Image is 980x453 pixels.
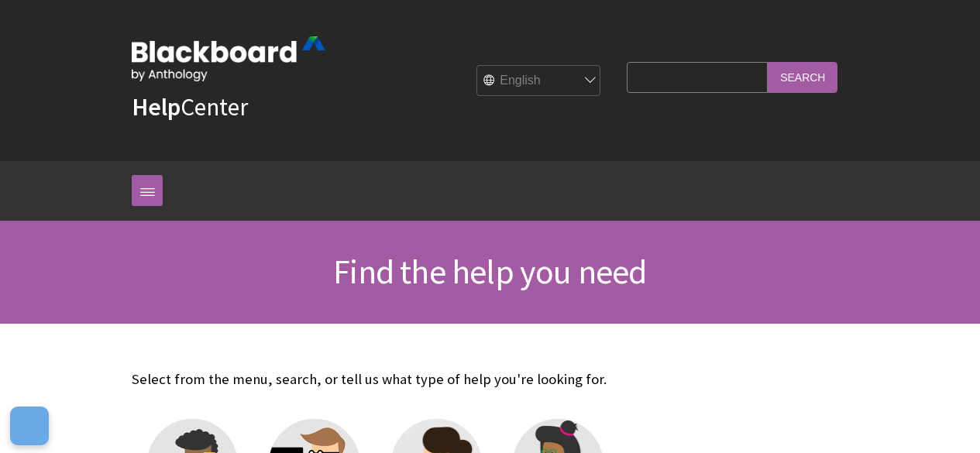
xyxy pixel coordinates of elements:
a: HelpCenter [132,91,248,122]
p: Select from the menu, search, or tell us what type of help you're looking for. [132,369,619,390]
select: Site Language Selector [477,66,601,97]
img: Blackboard by Anthology [132,36,325,81]
span: Find the help you need [333,250,646,293]
button: Open Preferences [10,407,49,445]
strong: Help [132,91,181,122]
input: Search [768,62,837,92]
